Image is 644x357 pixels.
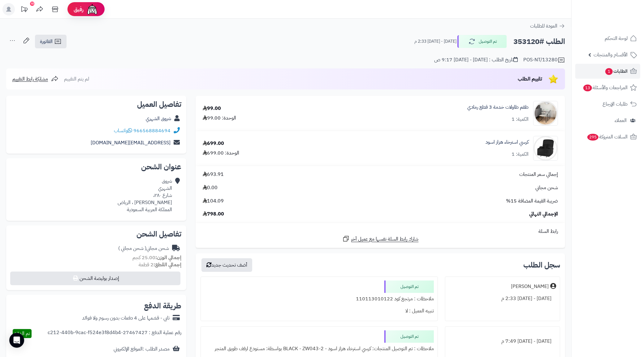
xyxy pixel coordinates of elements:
[602,15,638,28] img: logo-2.png
[203,184,218,191] span: 0.00
[434,56,518,63] div: تاريخ الطلب : [DATE] - [DATE] 9:17 ص
[118,245,146,252] span: ( شحن مجاني )
[575,97,640,111] a: طلبات الإرجاع
[605,67,628,76] span: الطلبات
[74,6,84,13] span: رفيق
[384,330,434,343] div: تم التوصيل
[64,75,89,83] span: لم يتم التقييم
[414,38,456,45] small: [DATE] - [DATE] 2:33 م
[30,2,34,6] div: 10
[529,211,558,218] span: الإجمالي النهائي
[534,101,558,126] img: 1756025072-220602020392-90x90.jpg
[139,261,181,268] small: 2 قطعة
[86,3,98,15] img: ai-face.png
[575,113,640,128] a: العملاء
[153,261,181,268] strong: إجمالي القطع:
[133,127,171,134] a: 966568884694
[114,346,170,353] div: مصدر الطلب :الموقع الإلكتروني
[351,236,419,243] span: شارك رابط السلة نفسها مع عميل آخر
[91,139,171,146] a: [EMAIL_ADDRESS][DOMAIN_NAME]
[35,35,67,48] a: الفاتورة
[605,34,628,43] span: لوحة التحكم
[512,151,529,158] div: الكمية: 1
[518,75,542,83] span: تقييم الطلب
[603,100,628,108] span: طلبات الإرجاع
[457,35,507,48] button: تم التوصيل
[114,127,132,134] a: واتساب
[11,230,181,238] h2: تفاصيل الشحن
[615,116,627,125] span: العملاء
[530,22,557,30] span: العودة للطلبات
[583,85,592,91] span: 13
[587,134,599,141] span: 295
[11,101,181,108] h2: تفاصيل العميل
[144,302,181,310] h2: طريقة الدفع
[198,228,563,235] div: رابط السلة
[9,333,24,348] div: Open Intercom Messenger
[523,56,565,64] div: POS-NT/13280
[82,315,170,322] div: تابي - قسّمها على 4 دفعات بدون رسوم ولا فوائد
[203,115,236,122] div: الوحدة: 99.00
[118,245,169,252] div: شحن مجاني
[575,64,640,79] a: الطلبات1
[40,38,53,45] span: الفاتورة
[384,281,434,293] div: تم التوصيل
[203,150,239,157] div: الوحدة: 699.00
[203,211,224,218] span: 798.00
[12,75,58,83] a: مشاركة رابط التقييم
[155,254,181,261] strong: إجمالي الوزن:
[523,261,560,269] h3: سجل الطلب
[519,171,558,178] span: إجمالي سعر المنتجات
[11,163,181,171] h2: عنوان الشحن
[205,343,434,355] div: ملاحظات : تم التوصيل المنتجات: كرسي استرخاء هزاز اسود - BLACK - ZW043-2 بواسطة: مستودع ارفف طويق ...
[203,171,224,178] span: 693.91
[132,254,181,261] small: 25.00 كجم
[203,140,224,147] div: 699.00
[575,80,640,95] a: المراجعات والأسئلة13
[342,235,419,243] a: شارك رابط السلة نفسها مع عميل آخر
[146,115,171,122] a: شروق الشهري
[201,258,252,272] button: أضف تحديث جديد
[513,35,565,48] h2: الطلب #353120
[587,133,628,141] span: السلات المتروكة
[449,293,556,305] div: [DATE] - [DATE] 2:33 م
[535,184,558,191] span: شحن مجاني
[203,105,221,112] div: 99.00
[575,129,640,144] a: السلات المتروكة295
[118,178,172,213] div: شروق الشهري شارع ٢٨٠، [PERSON_NAME] ، الرياض المملكة العربية السعودية
[16,3,32,17] a: تحديثات المنصة
[511,283,549,290] div: [PERSON_NAME]
[467,104,529,111] a: طقم طاولات خدمة 3 قطع رمادي
[12,75,48,83] span: مشاركة رابط التقييم
[534,136,558,161] img: 1738148134-110102050052-90x90.jpg
[506,198,558,205] span: ضريبة القيمة المضافة 15%
[530,22,565,30] a: العودة للطلبات
[14,330,30,337] span: تم الدفع
[583,83,628,92] span: المراجعات والأسئلة
[205,293,434,305] div: ملاحظات : مرتجع كود 110113010122
[594,50,628,59] span: الأقسام والمنتجات
[605,68,613,75] span: 1
[512,116,529,123] div: الكمية: 1
[48,329,181,338] div: رقم عملية الدفع : 27467427-c212-440b-9cac-f524e3f8d4b4
[575,31,640,46] a: لوحة التحكم
[203,198,224,205] span: 104.09
[449,335,556,347] div: [DATE] - [DATE] 7:49 م
[10,272,180,285] button: إصدار بوليصة الشحن
[486,139,529,146] a: كرسي استرخاء هزاز اسود
[205,305,434,317] div: تنبيه العميل : لا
